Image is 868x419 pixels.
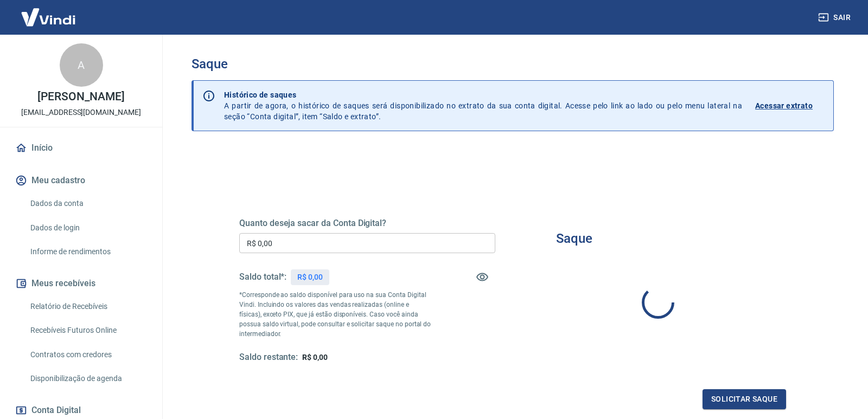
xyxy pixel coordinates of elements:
[224,89,742,100] p: Histórico de saques
[21,107,141,118] p: [EMAIL_ADDRESS][DOMAIN_NAME]
[297,272,323,283] p: R$ 0,00
[192,56,834,72] h3: Saque
[13,1,84,34] img: Vindi
[703,389,786,409] button: Solicitar saque
[26,344,149,366] a: Contratos com credores
[816,8,855,28] button: Sair
[13,136,149,160] a: Início
[26,319,149,341] a: Recebíveis Futuros Online
[26,241,149,263] a: Informe de rendimentos
[60,43,103,87] div: A
[13,169,149,192] button: Meu cadastro
[239,218,495,229] h5: Quanto deseja sacar da Conta Digital?
[26,217,149,239] a: Dados de login
[13,272,149,295] button: Meus recebíveis
[755,100,813,111] p: Acessar extrato
[224,89,742,122] p: A partir de agora, o histórico de saques será disponibilizado no extrato da sua conta digital. Ac...
[239,290,431,339] p: *Corresponde ao saldo disponível para uso na sua Conta Digital Vindi. Incluindo os valores das ve...
[26,368,149,390] a: Disponibilização de agenda
[239,352,298,363] h5: Saldo restante:
[239,272,286,282] h5: Saldo total*:
[302,353,328,362] span: R$ 0,00
[556,231,592,246] h3: Saque
[26,192,149,215] a: Dados da conta
[37,91,124,102] p: [PERSON_NAME]
[755,89,825,122] a: Acessar extrato
[26,295,149,318] a: Relatório de Recebíveis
